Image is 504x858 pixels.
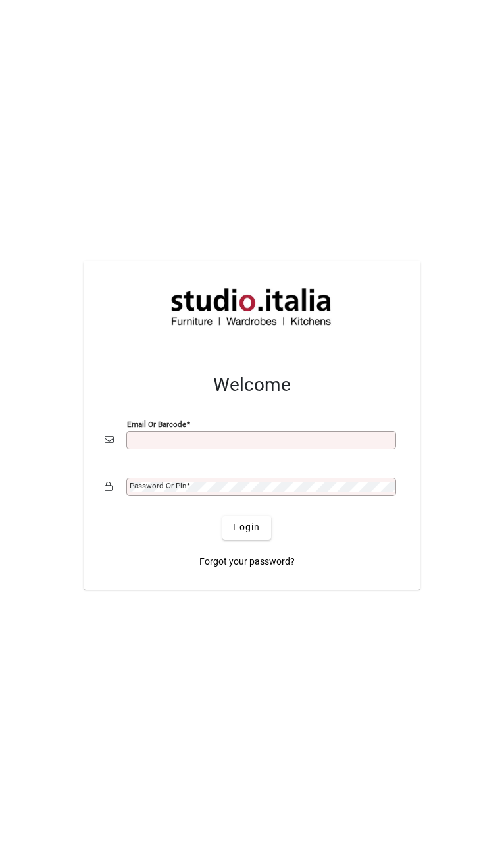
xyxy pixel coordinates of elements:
button: Login [222,516,270,540]
mat-label: Email or Barcode [127,419,186,428]
mat-label: Password or Pin [130,481,186,490]
h2: Welcome [105,374,399,396]
span: Forgot your password? [199,555,295,568]
span: Login [233,520,260,534]
a: Forgot your password? [194,550,300,574]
